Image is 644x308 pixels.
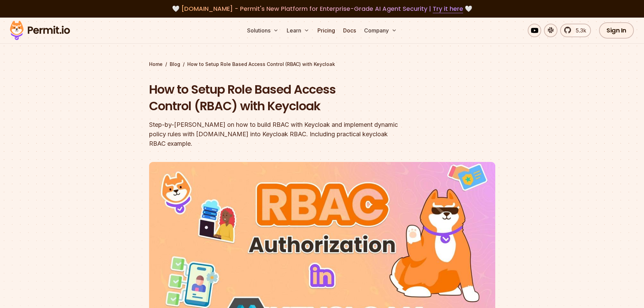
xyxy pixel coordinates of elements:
a: 5.3k [560,24,591,37]
h1: How to Setup Role Based Access Control (RBAC) with Keycloak [149,81,409,115]
a: Try it here [433,4,463,13]
a: Blog [170,61,180,68]
a: Docs [340,24,359,37]
div: 🤍 🤍 [16,4,628,14]
button: Solutions [244,24,281,37]
a: Sign In [599,22,634,39]
div: / / [149,61,495,68]
button: Company [361,24,400,37]
span: [DOMAIN_NAME] - Permit's New Platform for Enterprise-Grade AI Agent Security | [181,4,463,13]
img: Permit logo [7,19,73,42]
div: Step-by-[PERSON_NAME] on how to build RBAC with Keycloak and implement dynamic policy rules with ... [149,120,409,148]
button: Learn [284,24,312,37]
span: 5.3k [572,26,586,34]
a: Home [149,61,163,68]
a: Pricing [315,24,338,37]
